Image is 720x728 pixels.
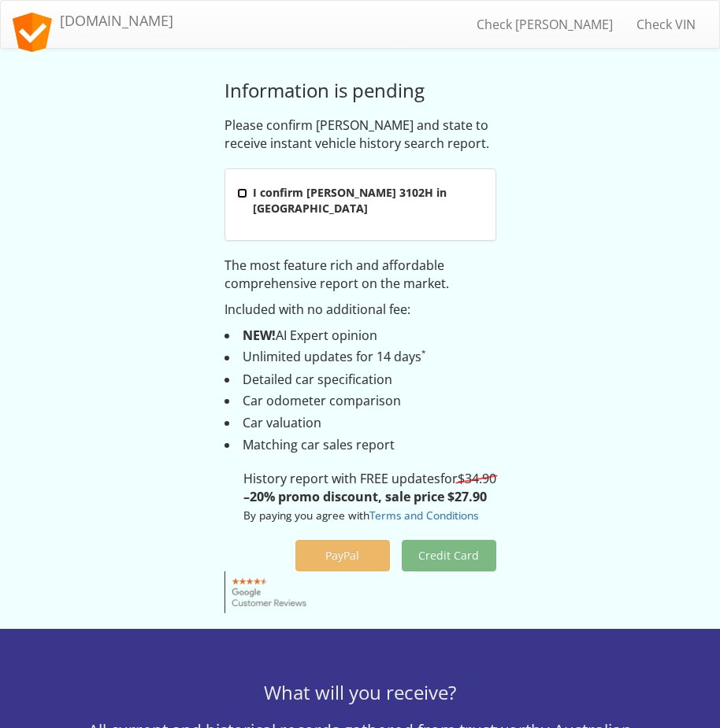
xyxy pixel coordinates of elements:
img: logo.svg [13,13,52,52]
a: [DOMAIN_NAME] [1,1,185,40]
p: The most feature rich and affordable comprehensive report on the market. [225,257,496,293]
strong: –20% promo discount, sale price $27.90 [243,488,487,505]
a: Check VIN [625,5,707,44]
a: Check [PERSON_NAME] [465,5,625,44]
li: Matching car sales report [225,436,496,454]
li: Car valuation [225,414,496,432]
strong: NEW! [243,327,276,344]
span: for [440,470,496,487]
li: Unlimited updates for 14 days [225,348,496,366]
li: Car odometer comparison [225,392,496,410]
p: Included with no additional fee: [225,301,496,319]
s: $34.90 [458,470,496,487]
p: History report with FREE updates [243,470,496,524]
li: Detailed car specification [225,371,496,389]
p: Please confirm [PERSON_NAME] and state to receive instant vehicle history search report. [225,116,496,153]
li: AI Expert opinion [225,327,496,345]
button: Credit Card [402,540,496,571]
a: Terms and Conditions [369,508,478,523]
small: By paying you agree with [243,508,478,523]
img: Google customer reviews [225,571,315,614]
button: PayPal [295,540,390,571]
input: I confirm [PERSON_NAME] 3102H in [GEOGRAPHIC_DATA] [237,188,247,198]
h3: Information is pending [225,80,496,101]
strong: I confirm [PERSON_NAME] 3102H in [GEOGRAPHIC_DATA] [253,185,447,216]
h3: What will you receive? [76,682,644,703]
